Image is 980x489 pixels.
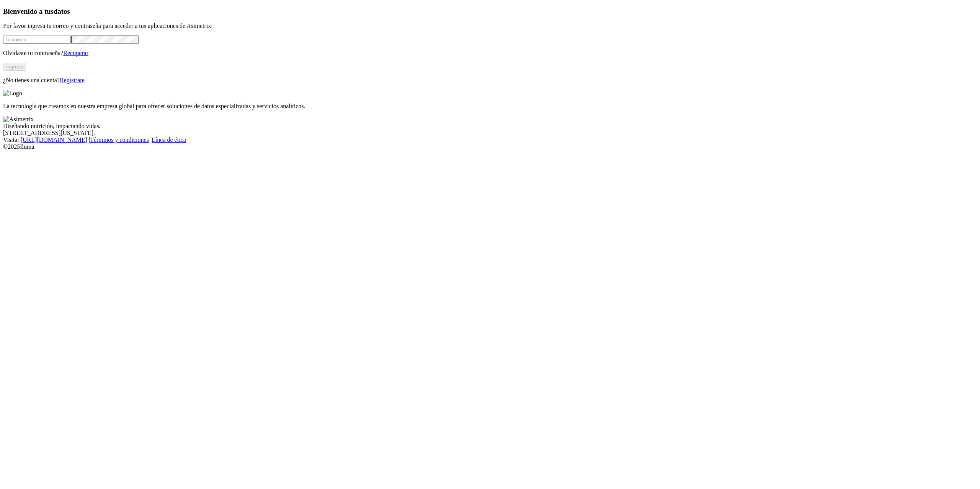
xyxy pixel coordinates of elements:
[3,36,71,44] input: Tu correo
[3,136,977,143] div: Visita : | |
[21,136,87,143] a: [URL][DOMAIN_NAME]
[3,77,977,84] p: ¿No tienes una cuenta?
[54,7,70,15] span: datos
[3,7,977,16] h3: Bienvenido a tus
[3,23,977,29] p: Por favor ingresa tu correo y contraseña para acceder a tus aplicaciones de Asimetrix:
[90,136,149,143] a: Términos y condiciones
[3,90,22,97] img: Logo
[3,130,977,136] div: [STREET_ADDRESS][US_STATE].
[3,50,977,57] p: Olvidaste tu contraseña?
[3,103,977,110] p: La tecnología que creamos en nuestra empresa global para ofrecer soluciones de datos especializad...
[3,116,34,123] img: Asimetrix
[3,63,26,71] button: Ingresa
[3,143,977,150] div: © 2025 Iluma
[63,50,88,56] a: Recuperar
[3,123,977,130] div: Diseñando nutrición, impactando vidas.
[152,136,186,143] a: Línea de ética
[60,77,85,83] a: Regístrate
